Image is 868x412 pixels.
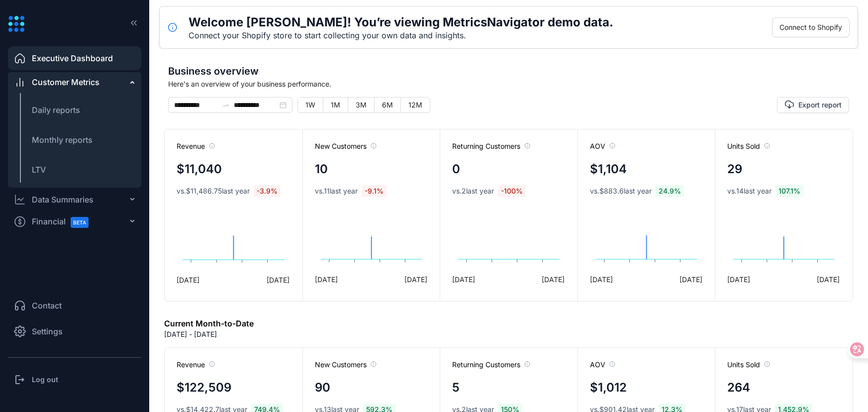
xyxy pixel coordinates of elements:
[315,360,377,370] span: New Customers
[177,160,222,178] h4: $11,040
[727,379,750,397] h4: 264
[32,52,113,64] span: Executive Dashboard
[452,274,475,285] span: [DATE]
[727,360,770,370] span: Units Sold
[452,379,460,397] h4: 5
[590,274,613,285] span: [DATE]
[362,185,386,197] span: -9.1 %
[305,101,315,109] span: 1W
[590,186,652,196] span: vs. $883.6 last year
[331,101,340,109] span: 1M
[189,14,613,30] h5: Welcome [PERSON_NAME]! You’re viewing MetricsNavigator demo data.
[679,274,702,285] span: [DATE]
[32,210,97,233] span: Financial
[590,360,615,370] span: AOV
[32,135,93,145] span: Monthly reports
[656,185,684,197] span: 24.9 %
[727,141,770,151] span: Units Sold
[177,360,215,370] span: Revenue
[779,22,842,33] span: Connect to Shopify
[32,375,58,385] h3: Log out
[32,165,46,175] span: LTV
[168,79,849,89] span: Here's an overview of your business performance.
[254,185,281,197] span: -3.9 %
[590,160,627,178] h4: $1,104
[404,274,427,285] span: [DATE]
[452,160,460,178] h4: 0
[452,141,530,151] span: Returning Customers
[817,274,840,285] span: [DATE]
[177,379,231,397] h4: $122,509
[222,101,230,109] span: to
[32,325,63,337] span: Settings
[542,274,565,285] span: [DATE]
[32,76,99,88] span: Customer Metrics
[168,64,849,79] span: Business overview
[315,186,358,196] span: vs. 11 last year
[222,101,230,109] span: swap-right
[32,105,80,115] span: Daily reports
[590,379,627,397] h4: $1,012
[777,97,849,113] button: Export report
[382,101,393,109] span: 6M
[177,275,199,285] span: [DATE]
[775,185,803,197] span: 107.1 %
[164,317,254,329] h6: Current Month-to-Date
[267,275,289,285] span: [DATE]
[177,186,250,196] span: vs. $11,486.75 last year
[177,141,215,151] span: Revenue
[32,194,94,206] div: Data Summaries
[315,160,328,178] h4: 10
[498,185,526,197] span: -100 %
[315,379,330,397] h4: 90
[590,141,615,151] span: AOV
[164,329,217,339] p: [DATE] - [DATE]
[315,274,338,285] span: [DATE]
[452,186,494,196] span: vs. 2 last year
[315,141,377,151] span: New Customers
[32,300,62,311] span: Contact
[798,100,842,110] span: Export report
[356,101,367,109] span: 3M
[727,186,772,196] span: vs. 14 last year
[727,160,742,178] h4: 29
[71,217,89,228] span: BETA
[408,101,422,109] span: 12M
[727,274,750,285] span: [DATE]
[772,17,850,37] button: Connect to Shopify
[452,360,530,370] span: Returning Customers
[189,30,613,40] div: Connect your Shopify store to start collecting your own data and insights.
